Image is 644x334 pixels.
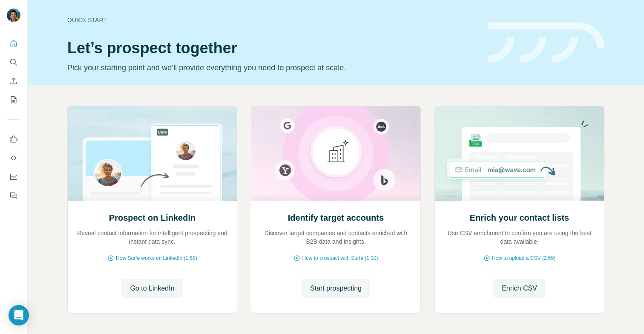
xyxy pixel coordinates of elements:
button: Use Surfe on LinkedIn [7,132,20,147]
span: How Surfe works on LinkedIn (1:58) [116,254,197,262]
span: How to prospect with Surfe (1:30) [302,254,378,262]
button: Quick start [7,36,20,51]
button: Enrich CSV [7,73,20,89]
h1: Let’s prospect together [67,40,478,57]
button: Use Surfe API [7,150,20,166]
button: Dashboard [7,169,20,184]
img: Prospect on LinkedIn [67,106,237,201]
h2: Enrich your contact lists [470,212,569,224]
img: Avatar [7,9,20,22]
p: Use CSV enrichment to confirm you are using the best data available. [443,229,595,246]
img: banner [488,22,604,63]
span: Start prospecting [310,283,362,294]
button: My lists [7,92,20,107]
button: Start prospecting [302,279,370,298]
div: Open Intercom Messenger [9,305,29,325]
span: Go to LinkedIn [130,283,174,294]
button: Enrich CSV [493,279,546,298]
h2: Prospect on LinkedIn [109,212,195,224]
div: Quick start [67,16,478,24]
p: Pick your starting point and we’ll provide everything you need to prospect at scale. [67,62,478,74]
span: How to upload a CSV (2:59) [492,254,555,262]
p: Reveal contact information for intelligent prospecting and instant data sync. [76,229,228,246]
h2: Identify target accounts [288,212,384,224]
p: Discover target companies and contacts enriched with B2B data and insights. [260,229,412,246]
span: Enrich CSV [502,283,537,294]
button: Search [7,55,20,70]
img: Identify target accounts [251,106,421,201]
button: Go to LinkedIn [121,279,183,298]
button: Feedback [7,188,20,203]
img: Enrich your contact lists [434,106,604,201]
